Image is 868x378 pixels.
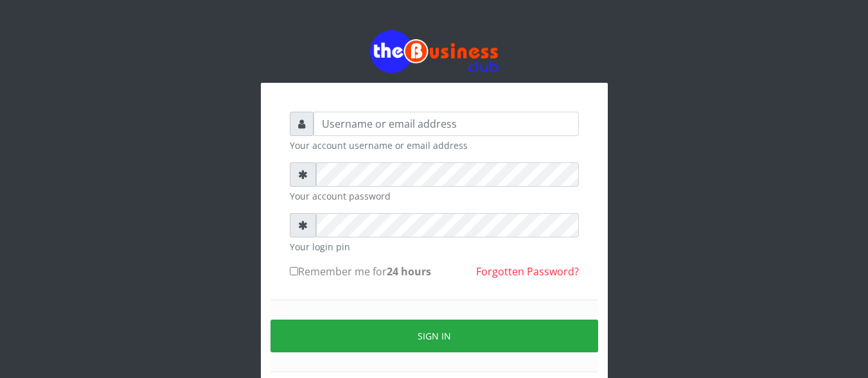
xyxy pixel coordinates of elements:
[290,264,431,279] label: Remember me for
[290,267,298,275] input: Remember me for24 hours
[290,139,579,152] small: Your account username or email address
[387,264,431,279] b: 24 hours
[476,264,579,279] a: Forgotten Password?
[290,240,579,253] small: Your login pin
[290,189,579,203] small: Your account password
[270,320,598,352] button: Sign in
[314,112,579,136] input: Username or email address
